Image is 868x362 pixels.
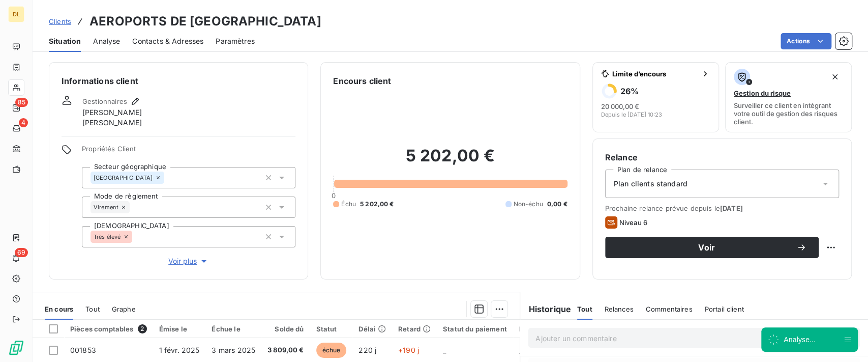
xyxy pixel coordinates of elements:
[358,346,376,354] span: 220 j
[70,324,147,333] div: Pièces comptables
[19,118,28,127] span: 4
[333,75,391,87] h6: Encours client
[82,256,295,267] button: Voir plus
[601,112,662,118] span: Depuis le [DATE] 10:23
[49,17,71,25] span: Clients
[82,97,127,105] span: Gestionnaires
[212,346,255,354] span: 3 mars 2025
[514,200,543,209] span: Non-échu
[8,340,24,356] img: Logo LeanPay
[15,98,28,107] span: 85
[132,36,203,46] span: Contacts & Adresses
[720,204,743,212] span: [DATE]
[70,346,96,354] span: 001853
[605,305,634,313] span: Relances
[398,325,431,333] div: Retard
[619,218,647,227] span: Niveau 6
[168,256,209,266] span: Voir plus
[94,204,118,210] span: Virement
[45,305,73,313] span: En cours
[267,325,304,333] div: Solde dû
[82,118,142,128] span: [PERSON_NAME]
[132,232,140,241] input: Ajouter une valeur
[15,248,28,257] span: 69
[85,305,100,313] span: Tout
[577,305,592,313] span: Tout
[601,102,639,110] span: 20 000,00 €
[216,36,255,46] span: Paramètres
[519,325,575,333] div: Limite d'encours
[332,191,336,200] span: 0
[94,234,121,240] span: Très élevé
[734,89,791,97] span: Gestion du risque
[130,203,138,212] input: Ajouter une valeur
[159,325,200,333] div: Émise le
[341,200,356,209] span: Échu
[62,75,295,87] h6: Informations client
[159,346,200,354] span: 1 févr. 2025
[592,62,719,132] button: Limite d’encours26%20 000,00 €Depuis le [DATE] 10:23
[316,343,347,358] span: échue
[398,346,419,354] span: +190 j
[612,70,697,78] span: Limite d’encours
[605,151,839,163] h6: Relance
[605,237,819,258] button: Voir
[112,305,136,313] span: Graphe
[49,16,71,26] a: Clients
[316,325,347,333] div: Statut
[360,200,394,209] span: 5 202,00 €
[734,101,843,126] span: Surveiller ce client en intégrant votre outil de gestion des risques client.
[94,175,153,181] span: [GEOGRAPHIC_DATA]
[267,345,304,355] span: 3 809,00 €
[164,173,172,182] input: Ajouter une valeur
[443,325,507,333] div: Statut du paiement
[781,33,831,49] button: Actions
[620,86,639,96] h6: 26 %
[519,346,522,354] span: _
[705,305,744,313] span: Portail client
[646,305,693,313] span: Commentaires
[333,146,567,176] h2: 5 202,00 €
[89,12,321,31] h3: AEROPORTS DE [GEOGRAPHIC_DATA]
[520,303,571,315] h6: Historique
[614,179,687,189] span: Plan clients standard
[138,324,147,333] span: 2
[725,62,852,132] button: Gestion du risqueSurveiller ce client en intégrant votre outil de gestion des risques client.
[443,346,446,354] span: _
[93,36,120,46] span: Analyse
[358,325,386,333] div: Délai
[617,243,796,252] span: Voir
[8,6,24,22] div: DL
[547,200,567,209] span: 0,00 €
[82,145,295,159] span: Propriétés Client
[82,107,142,118] span: [PERSON_NAME]
[212,325,255,333] div: Échue le
[49,36,81,46] span: Situation
[605,204,839,212] span: Prochaine relance prévue depuis le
